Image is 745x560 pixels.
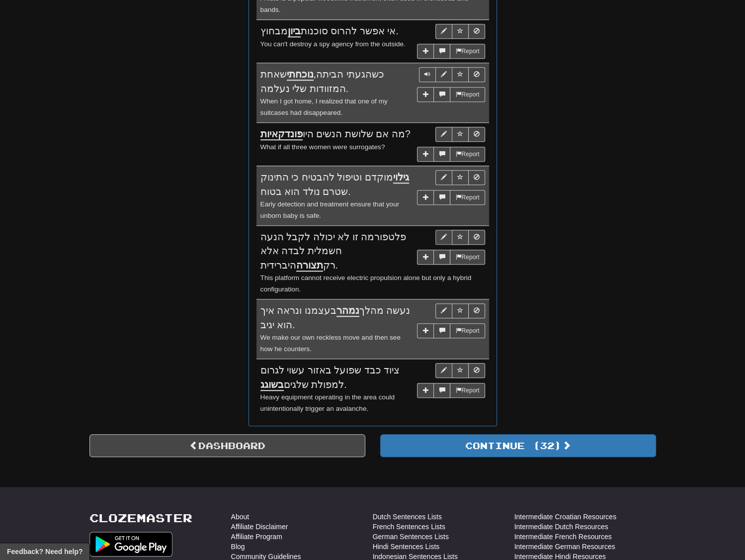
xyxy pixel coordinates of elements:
button: Toggle ignore [468,230,485,245]
button: Add sentence to collection [417,44,434,59]
u: נמהר [336,305,359,317]
a: Intermediate French Resources [514,532,612,542]
button: Report [450,383,485,398]
button: Toggle ignore [468,24,485,39]
a: Affiliate Disclaimer [231,522,288,532]
button: Report [450,44,485,59]
u: גילוי [393,172,409,184]
img: Get it on Google Play [89,532,173,557]
button: Toggle ignore [468,67,485,82]
button: Add sentence to collection [417,323,434,338]
small: You can't destroy a spy agency from the outside. [260,40,406,48]
div: More sentence controls [417,147,485,162]
a: German Sentences Lists [373,532,449,542]
div: Sentence controls [419,67,485,82]
div: Sentence controls [435,303,485,318]
button: Edit sentence [435,230,452,245]
a: Blog [231,542,245,552]
span: כשהגעתי הביתה, שאחת המזוודות שלי נעלמה. [260,69,384,94]
button: Edit sentence [435,170,452,185]
button: Report [450,147,485,162]
u: תצורה [296,260,323,272]
a: Clozemaster [89,512,192,524]
span: ציוד כבד שפועל באזור עשוי לגרום למפולת שלגים . [260,365,400,391]
div: Sentence controls [435,363,485,378]
a: Dashboard [89,434,365,457]
button: Toggle favorite [452,67,469,82]
button: Report [450,250,485,265]
small: Early detection and treatment ensure that your unborn baby is safe. [260,200,400,219]
button: Add sentence to collection [417,87,434,102]
a: French Sentences Lists [373,522,445,532]
span: מה אם שלושת הנשים היו ? [260,128,411,140]
small: What if all three women were surrogates? [260,143,385,151]
div: More sentence controls [417,383,485,398]
div: Sentence controls [435,127,485,142]
button: Continue (32) [380,434,656,457]
span: מוקדם וטיפול להבטיח כי התינוק שטרם נולד הוא בטוח. [260,172,409,197]
button: Report [450,87,485,102]
a: Intermediate German Resources [514,542,615,552]
button: Report [450,190,485,205]
button: Toggle favorite [452,363,469,378]
small: When I got home, I realized that one of my suitcases had disappeared. [260,97,388,116]
button: Toggle favorite [452,24,469,39]
span: אי אפשר להרוס סוכנות מבחוץ. [260,25,399,37]
button: Toggle ignore [468,303,485,318]
small: This platform cannot receive electric propulsion alone but only a hybrid configuration. [260,274,472,293]
button: Edit sentence [435,363,452,378]
a: About [231,512,249,522]
span: פלטפורמה זו לא יכולה לקבל הנעה חשמלית לבדה אלא רק היברידית. [260,231,407,272]
a: Dutch Sentences Lists [373,512,442,522]
button: Edit sentence [435,24,452,39]
button: Report [450,323,485,338]
div: Sentence controls [435,170,485,185]
button: Toggle favorite [452,127,469,142]
button: Edit sentence [435,303,452,318]
small: Heavy equipment operating in the area could unintentionally trigger an avalanche. [260,393,395,412]
button: Edit sentence [435,67,452,82]
u: פונדקאיות [260,128,303,140]
button: Toggle favorite [452,303,469,318]
button: Toggle ignore [468,170,485,185]
button: Edit sentence [435,127,452,142]
button: Toggle ignore [468,363,485,378]
u: נוכחתי [287,69,314,81]
div: More sentence controls [417,44,485,59]
div: More sentence controls [417,190,485,205]
a: Affiliate Program [231,532,282,542]
a: Hindi Sentences Lists [373,542,440,552]
button: Toggle ignore [468,127,485,142]
button: Play sentence audio [419,67,436,82]
div: More sentence controls [417,87,485,102]
div: Sentence controls [435,24,485,39]
span: Open feedback widget [7,547,83,557]
button: Toggle favorite [452,230,469,245]
a: Intermediate Dutch Resources [514,522,608,532]
span: נעשה מהלך בעצמנו ונראה איך הוא יגיב. [260,305,411,330]
button: Add sentence to collection [417,383,434,398]
u: ביון [288,25,301,37]
small: We make our own reckless move and then see how he counters. [260,334,401,353]
div: More sentence controls [417,323,485,338]
div: Sentence controls [435,230,485,245]
button: Add sentence to collection [417,147,434,162]
div: More sentence controls [417,250,485,265]
button: Add sentence to collection [417,190,434,205]
u: בשוגג [260,379,284,391]
button: Toggle favorite [452,170,469,185]
button: Add sentence to collection [417,250,434,265]
a: Intermediate Croatian Resources [514,512,616,522]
